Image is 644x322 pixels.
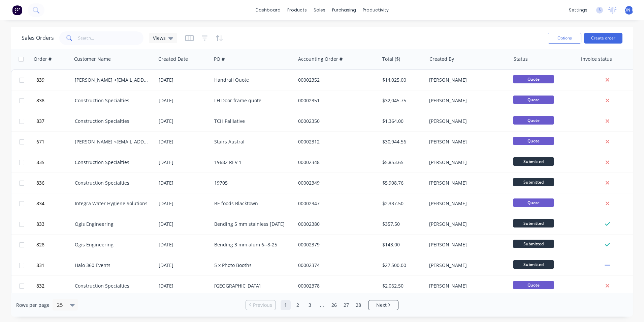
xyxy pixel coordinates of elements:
[298,221,373,227] div: 00002380
[214,241,289,248] div: Bending 3 mm alum 6--8-25
[36,97,44,104] span: 838
[36,180,44,186] span: 836
[310,5,329,15] div: sales
[382,97,422,104] div: $32,045.75
[16,302,50,308] span: Rows per page
[214,221,289,227] div: Bending 5 mm stainless [DATE]
[513,75,554,83] span: Quote
[12,5,22,15] img: Factory
[75,77,150,83] div: [PERSON_NAME] <[EMAIL_ADDRESS][DOMAIN_NAME]>
[36,159,44,166] span: 835
[253,302,272,308] span: Previous
[214,159,289,166] div: 19682 REV 1
[281,300,291,310] a: Page 1 is your current page
[382,56,400,62] div: Total ($)
[298,241,373,248] div: 00002379
[513,260,554,269] span: Submitted
[382,77,422,83] div: $14,025.00
[34,276,75,296] button: 832
[329,5,359,15] div: purchasing
[214,77,289,83] div: Handrail Quote
[153,34,166,42] span: Views
[75,283,150,289] div: Construction Specialties
[159,159,209,166] div: [DATE]
[243,300,401,310] ul: Pagination
[75,97,150,104] div: Construction Specialties
[34,255,75,275] button: 831
[305,300,315,310] a: Page 3
[376,302,387,308] span: Next
[75,241,150,248] div: Ogis Engineering
[34,56,52,62] div: Order #
[513,178,554,186] span: Submitted
[429,241,504,248] div: [PERSON_NAME]
[581,56,612,62] div: Invoice status
[34,132,75,152] button: 671
[382,262,422,269] div: $27,500.00
[513,240,554,248] span: Submitted
[252,5,284,15] a: dashboard
[298,138,373,145] div: 00002312
[34,214,75,234] button: 833
[429,56,454,62] div: Created By
[158,56,188,62] div: Created Date
[78,31,144,45] input: Search...
[159,200,209,207] div: [DATE]
[298,262,373,269] div: 00002374
[36,241,44,248] span: 828
[513,281,554,289] span: Quote
[298,200,373,207] div: 00002347
[429,262,504,269] div: [PERSON_NAME]
[298,77,373,83] div: 00002352
[214,138,289,145] div: Stairs Austral
[382,221,422,227] div: $357.50
[298,159,373,166] div: 00002348
[36,221,44,227] span: 833
[513,137,554,145] span: Quote
[159,118,209,125] div: [DATE]
[159,180,209,186] div: [DATE]
[317,300,327,310] a: Jump forward
[159,241,209,248] div: [DATE]
[368,302,398,308] a: Next page
[513,198,554,207] span: Quote
[298,56,343,62] div: Accounting Order #
[34,111,75,131] button: 837
[34,70,75,90] button: 839
[513,219,554,227] span: Submitted
[159,262,209,269] div: [DATE]
[75,159,150,166] div: Construction Specialties
[382,180,422,186] div: $5,908.76
[214,118,289,125] div: TCH Palliative
[75,118,150,125] div: Construction Specialties
[382,138,422,145] div: $30,944.56
[36,138,44,145] span: 671
[298,118,373,125] div: 00002350
[159,97,209,104] div: [DATE]
[429,283,504,289] div: [PERSON_NAME]
[75,138,150,145] div: [PERSON_NAME] <[EMAIL_ADDRESS][DOMAIN_NAME]>
[36,118,44,125] span: 837
[36,283,44,289] span: 832
[34,152,75,172] button: 835
[34,235,75,255] button: 828
[214,180,289,186] div: 19705
[214,56,225,62] div: PO #
[353,300,363,310] a: Page 28
[429,97,504,104] div: [PERSON_NAME]
[159,77,209,83] div: [DATE]
[359,5,392,15] div: productivity
[429,118,504,125] div: [PERSON_NAME]
[298,97,373,104] div: 00002351
[75,200,150,207] div: Integra Water Hygiene Solutions
[429,138,504,145] div: [PERSON_NAME]
[514,56,528,62] div: Status
[34,90,75,111] button: 838
[74,56,111,62] div: Customer Name
[22,35,54,41] h1: Sales Orders
[429,200,504,207] div: [PERSON_NAME]
[75,262,150,269] div: Halo 360 Events
[429,77,504,83] div: [PERSON_NAME]
[214,283,289,289] div: [GEOGRAPHIC_DATA]
[382,241,422,248] div: $143.00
